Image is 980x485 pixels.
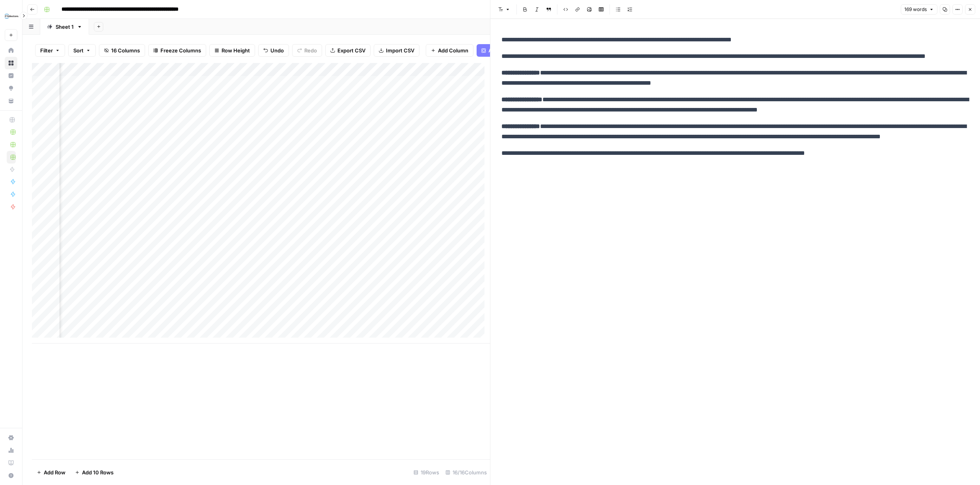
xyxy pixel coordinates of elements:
[304,46,317,54] span: Redo
[32,466,70,479] button: Add Row
[70,466,118,479] button: Add 10 Rows
[410,466,442,479] div: 19 Rows
[56,23,74,31] div: Sheet 1
[292,44,322,57] button: Redo
[5,469,17,482] button: Help + Support
[5,9,19,23] img: FYidoctors Logo
[258,44,289,57] button: Undo
[904,6,927,13] span: 169 words
[73,46,84,54] span: Sort
[325,44,371,57] button: Export CSV
[209,44,255,57] button: Row Height
[35,44,65,57] button: Filter
[270,46,284,54] span: Undo
[5,57,17,69] a: Browse
[40,46,53,54] span: Filter
[222,46,250,54] span: Row Height
[442,466,490,479] div: 16/16 Columns
[5,431,17,444] a: Settings
[5,95,17,107] a: Your Data
[5,69,17,82] a: Insights
[5,6,17,26] button: Workspace: FYidoctors
[426,44,473,57] button: Add Column
[901,4,937,15] button: 169 words
[5,457,17,469] a: Learning Hub
[99,44,145,57] button: 16 Columns
[82,468,114,476] span: Add 10 Rows
[5,82,17,95] a: Opportunities
[386,46,414,54] span: Import CSV
[337,46,365,54] span: Export CSV
[68,44,96,57] button: Sort
[40,19,89,35] a: Sheet 1
[111,46,140,54] span: 16 Columns
[148,44,206,57] button: Freeze Columns
[44,468,65,476] span: Add Row
[5,444,17,457] a: Usage
[5,44,17,57] a: Home
[374,44,419,57] button: Import CSV
[160,46,201,54] span: Freeze Columns
[477,44,536,57] button: Add Power Agent
[438,46,468,54] span: Add Column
